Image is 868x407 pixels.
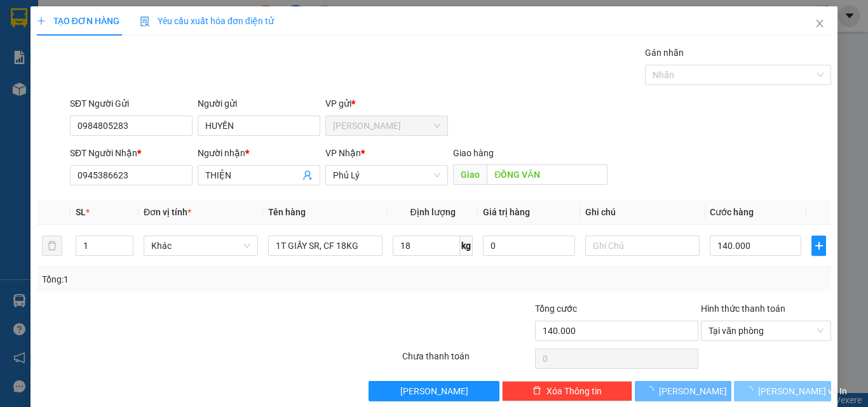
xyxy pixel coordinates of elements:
th: Ghi chú [580,200,705,225]
label: Hình thức thanh toán [701,304,785,314]
span: loading [645,386,659,395]
span: Giá trị hàng [483,207,530,217]
img: icon [140,17,150,27]
button: plus [811,236,826,256]
button: Close [802,6,837,42]
span: plus [812,241,825,251]
input: Ghi Chú [585,236,700,256]
span: Tổng cước [535,304,577,314]
span: close [815,18,825,29]
span: [PERSON_NAME] [400,384,468,398]
span: [PERSON_NAME] [659,384,727,398]
span: Bảo Lộc [333,116,440,135]
span: Tên hàng [268,207,306,217]
div: SĐT Người Nhận [70,146,193,160]
span: Tại văn phòng [709,321,824,340]
span: Định lượng [410,207,455,217]
span: delete [532,386,541,396]
span: Giao hàng [453,148,494,158]
div: SĐT Người Gửi [70,97,193,110]
div: Chưa thanh toán [401,349,534,371]
span: SL [76,207,86,217]
span: plus [37,17,46,25]
span: loading [744,386,758,395]
span: Phủ Lý [333,166,440,185]
span: Yêu cầu xuất hóa đơn điện tử [140,16,274,26]
span: Khác [151,236,250,255]
span: user-add [302,170,313,180]
button: [PERSON_NAME] và In [734,381,831,401]
button: deleteXóa Thông tin [502,381,632,401]
button: [PERSON_NAME] [635,381,732,401]
span: TẠO ĐƠN HÀNG [37,16,119,26]
div: Người nhận [198,146,320,160]
span: [PERSON_NAME] và In [758,384,847,398]
div: Người gửi [198,97,320,110]
span: VP Nhận [325,148,361,158]
input: 0 [483,236,574,256]
span: Đơn vị tính [144,207,191,217]
input: VD: Bàn, Ghế [268,236,383,256]
button: delete [42,236,62,256]
button: [PERSON_NAME] [369,381,499,401]
span: Cước hàng [710,207,754,217]
label: Gán nhãn [645,48,684,58]
span: Xóa Thông tin [546,384,602,398]
div: VP gửi [325,97,448,110]
span: kg [460,236,473,256]
div: Tổng: 1 [42,272,336,286]
span: Giao [453,164,487,185]
input: Dọc đường [487,164,607,185]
